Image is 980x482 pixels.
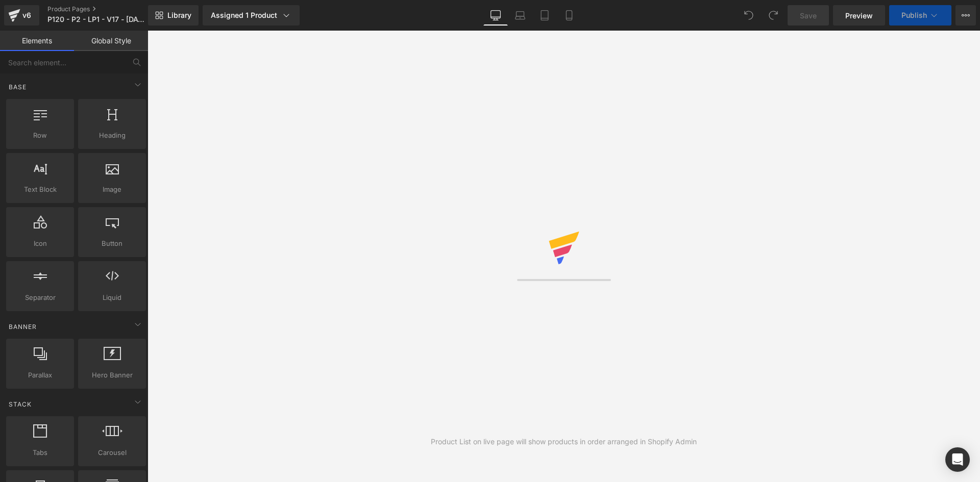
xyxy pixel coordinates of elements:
a: Mobile [557,5,581,26]
a: Laptop [508,5,532,26]
a: Desktop [483,5,508,26]
a: v6 [4,5,39,26]
span: Carousel [81,447,143,458]
span: Button [81,238,143,249]
div: Open Intercom Messenger [945,447,970,472]
span: Parallax [9,370,71,380]
span: Hero Banner [81,370,143,380]
span: Save [800,10,817,21]
span: Heading [81,130,143,141]
a: Global Style [74,31,148,51]
div: Product List on live page will show products in order arranged in Shopify Admin [431,436,697,447]
a: Preview [833,5,885,26]
a: Tablet [532,5,557,26]
span: Preview [845,10,873,21]
span: Icon [9,238,71,249]
span: Library [167,11,191,20]
div: v6 [20,9,33,22]
span: Banner [8,322,38,332]
span: Image [81,184,143,195]
span: Separator [9,292,71,303]
a: Product Pages [47,5,164,13]
a: New Library [148,5,199,26]
div: Assigned 1 Product [211,10,291,20]
span: Liquid [81,292,143,303]
button: Publish [889,5,951,26]
button: Redo [763,5,783,26]
span: Row [9,130,71,141]
span: Base [8,82,28,92]
span: Text Block [9,184,71,195]
span: P120 - P2 - LP1 - V17 - [DATE] [47,15,145,23]
span: Publish [901,11,927,19]
button: Undo [739,5,759,26]
span: Stack [8,399,33,409]
button: More [955,5,976,26]
span: Tabs [9,447,71,458]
